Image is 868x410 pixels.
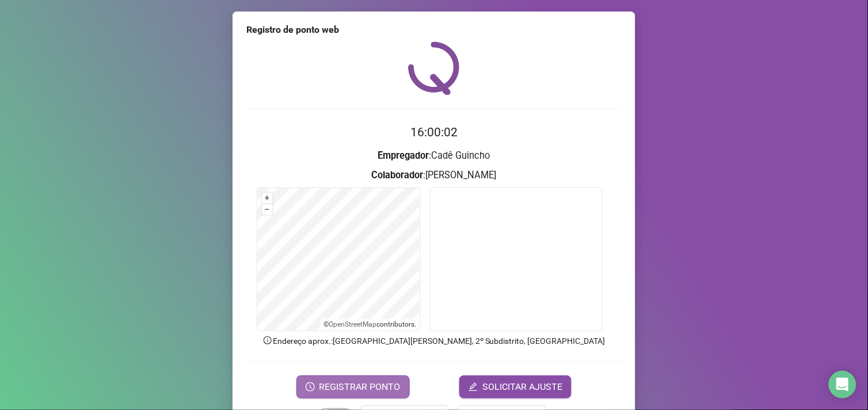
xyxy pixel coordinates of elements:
[378,150,429,161] strong: Empregador
[372,170,424,181] strong: Colaborador
[246,168,622,183] h3: : [PERSON_NAME]
[246,335,622,347] p: Endereço aprox. : [GEOGRAPHIC_DATA][PERSON_NAME], 2º Subdistrito, [GEOGRAPHIC_DATA]
[306,382,315,392] span: clock-circle
[262,335,273,346] span: info-circle
[459,375,572,398] button: editSOLICITAR AJUSTE
[829,371,856,398] div: Open Intercom Messenger
[329,320,377,328] a: OpenStreetMap
[296,375,410,398] button: REGISTRAR PONTO
[469,382,478,392] span: edit
[262,204,273,215] button: –
[482,380,562,394] span: SOLICITAR AJUSTE
[246,148,622,163] h3: : Cadê Guincho
[408,41,460,95] img: QRPoint
[324,320,417,328] li: © contributors.
[319,380,401,394] span: REGISTRAR PONTO
[262,193,273,204] button: +
[246,23,622,37] div: Registro de ponto web
[410,125,458,139] time: 16:00:02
